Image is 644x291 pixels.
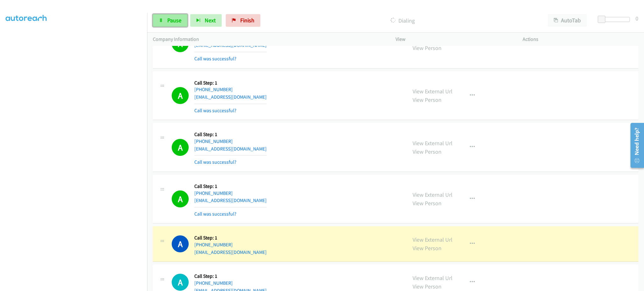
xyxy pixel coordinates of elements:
[153,36,384,43] p: Company Information
[413,140,452,147] a: View External Url
[194,190,233,196] a: [PHONE_NUMBER]
[194,273,267,279] h5: Call Step: 1
[194,86,233,92] a: [PHONE_NUMBER]
[194,211,236,217] a: Call was successful?
[172,190,189,207] h1: A
[413,88,452,95] a: View External Url
[413,274,452,282] a: View External Url
[172,274,189,291] h1: A
[413,148,441,155] a: View Person
[205,17,216,24] span: Next
[172,235,189,252] h1: A
[601,17,630,22] div: Delay between calls (in seconds)
[194,107,236,113] a: Call was successful?
[269,16,536,25] p: Dialing
[194,146,267,152] a: [EMAIL_ADDRESS][DOMAIN_NAME]
[194,183,267,189] h5: Call Step: 1
[194,131,267,138] h5: Call Step: 1
[413,236,452,243] a: View External Url
[413,96,441,103] a: View Person
[194,197,267,203] a: [EMAIL_ADDRESS][DOMAIN_NAME]
[226,14,260,27] a: Finish
[240,17,254,24] span: Finish
[413,283,441,290] a: View Person
[413,44,441,52] a: View Person
[194,159,236,165] a: Call was successful?
[413,244,441,252] a: View Person
[153,14,187,27] a: Pause
[194,80,267,86] h5: Call Step: 1
[194,138,233,144] a: [PHONE_NUMBER]
[167,17,181,24] span: Pause
[194,280,233,286] a: [PHONE_NUMBER]
[194,56,236,62] a: Call was successful?
[172,139,189,156] h1: A
[636,14,638,23] div: 0
[523,36,638,43] p: Actions
[548,14,587,27] button: AutoTab
[413,191,452,198] a: View External Url
[626,120,644,170] iframe: Resource Center
[396,36,511,43] p: View
[413,200,441,207] a: View Person
[194,242,233,248] a: [PHONE_NUMBER]
[190,14,222,27] button: Next
[194,249,267,255] a: [EMAIL_ADDRESS][DOMAIN_NAME]
[194,235,267,241] h5: Call Step: 1
[194,94,267,100] a: [EMAIL_ADDRESS][DOMAIN_NAME]
[172,87,189,104] h1: A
